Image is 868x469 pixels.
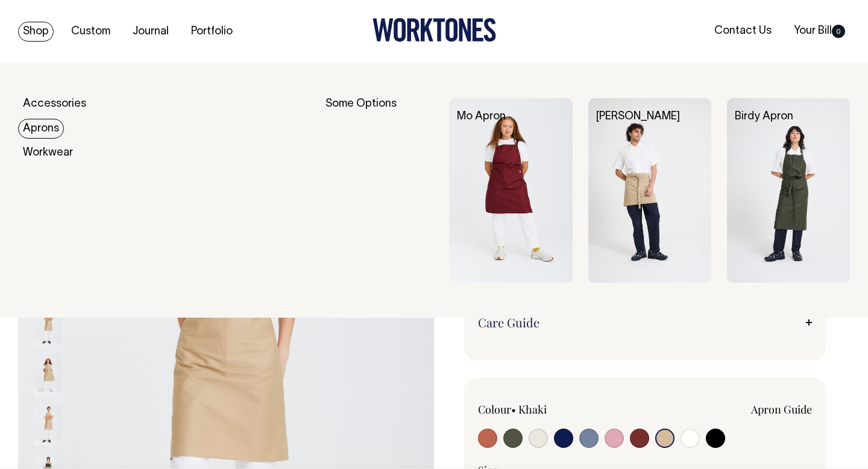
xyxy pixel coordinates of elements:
[789,21,850,41] a: Your Bill0
[832,25,845,38] span: 0
[588,98,711,283] img: Bobby Apron
[34,304,61,347] img: khaki
[751,402,812,417] a: Apron Guide
[457,112,506,122] a: Mo Apron
[709,21,776,41] a: Contact Us
[128,22,174,42] a: Journal
[34,354,61,396] img: khaki
[66,22,115,42] a: Custom
[325,98,433,283] div: Some Options
[186,22,237,42] a: Portfolio
[511,402,516,417] span: •
[18,143,78,163] a: Workwear
[596,112,680,122] a: [PERSON_NAME]
[18,94,91,114] a: Accessories
[449,98,572,283] img: Mo Apron
[727,98,850,283] img: Birdy Apron
[478,315,812,330] a: Care Guide
[18,119,64,139] a: Aprons
[18,22,54,42] a: Shop
[34,403,61,445] img: khaki
[735,112,793,122] a: Birdy Apron
[478,402,612,417] div: Colour
[518,402,547,417] label: Khaki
